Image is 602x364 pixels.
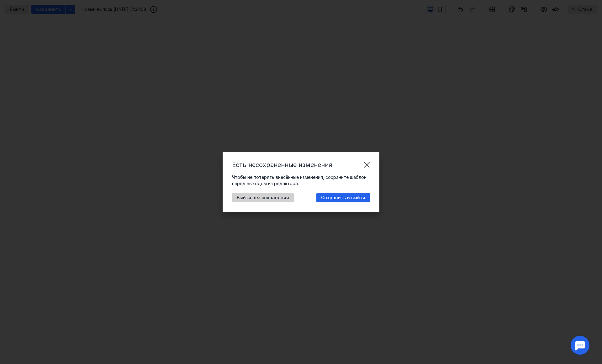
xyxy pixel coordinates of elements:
[321,195,365,200] span: Сохранить и выйти
[232,174,367,186] span: Чтобы не потерять внесённые изменения, сохраните шаблон перед выходом из редактора.
[316,193,370,202] button: Сохранить и выйти
[232,161,332,169] span: Есть несохраненные изменения
[232,193,294,202] button: Выйти без сохранения
[237,195,289,200] span: Выйти без сохранения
